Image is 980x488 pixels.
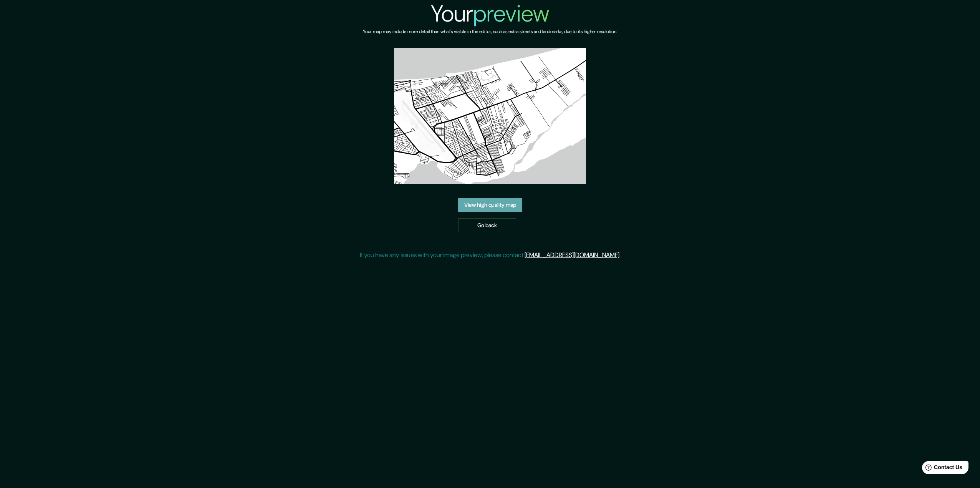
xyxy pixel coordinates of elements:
h6: Your map may include more detail than what's visible in the editor, such as extra streets and lan... [363,28,617,36]
img: created-map-preview [394,48,586,184]
a: Go back [458,218,516,232]
iframe: Help widget launcher [912,458,972,480]
p: If you have any issues with your image preview, please contact . [360,251,621,260]
a: View high quality map [458,198,522,212]
a: [EMAIL_ADDRESS][DOMAIN_NAME] [525,251,619,259]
